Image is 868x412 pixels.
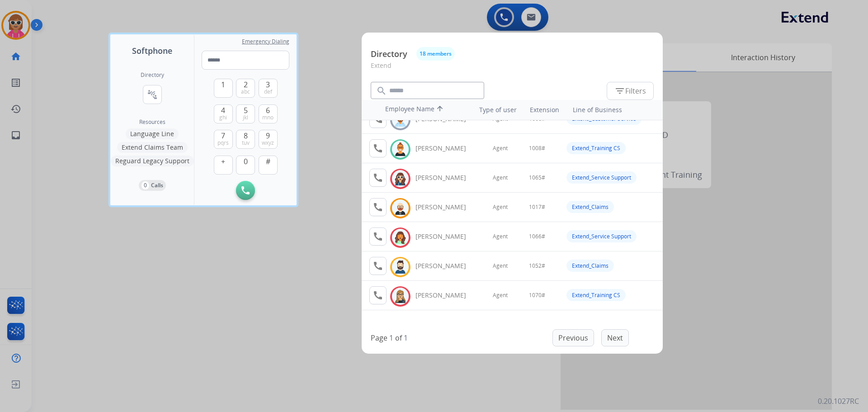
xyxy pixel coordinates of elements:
[371,332,387,343] p: Page
[529,233,545,240] span: 1066#
[126,128,179,139] button: Language Line
[266,79,270,90] span: 3
[394,231,407,245] img: avatar
[415,232,476,241] div: [PERSON_NAME]
[566,289,626,301] div: Extend_Training CS
[373,260,383,271] mat-icon: call
[415,203,476,212] div: [PERSON_NAME]
[217,139,229,147] span: pqrs
[394,201,407,215] img: avatar
[416,47,455,61] button: 18 members
[607,82,654,100] button: Filters
[236,79,255,98] button: 2abc
[529,204,545,211] span: 1017#
[566,171,637,184] div: Extend_Service Support
[529,174,545,181] span: 1065#
[244,130,248,141] span: 8
[236,156,255,175] button: 0
[614,85,646,96] span: Filters
[566,142,626,154] div: Extend_Training CS
[371,48,407,60] p: Directory
[266,105,270,116] span: 6
[139,118,165,126] span: Resources
[139,180,166,191] button: 0Calls
[381,100,462,120] th: Employee Name
[566,260,614,272] div: Extend_Claims
[266,130,270,141] span: 9
[614,85,625,96] mat-icon: filter_list
[373,172,383,183] mat-icon: call
[529,145,545,152] span: 1008#
[221,79,225,90] span: 1
[242,139,250,147] span: tuv
[259,79,278,98] button: 3def
[221,105,225,116] span: 4
[241,88,250,95] span: abc
[111,156,194,166] button: Reguard Legacy Support
[266,156,270,167] span: #
[236,130,255,149] button: 8tuv
[493,204,508,211] span: Agent
[434,104,445,115] mat-icon: arrow_upward
[415,173,476,182] div: [PERSON_NAME]
[242,38,289,45] span: Emergency Dialing
[264,88,272,95] span: def
[395,332,402,343] p: of
[151,181,163,189] p: Calls
[493,233,508,240] span: Agent
[373,231,383,242] mat-icon: call
[244,156,248,167] span: 0
[566,230,637,242] div: Extend_Service Support
[214,156,233,175] button: +
[376,85,387,96] mat-icon: search
[221,156,225,167] span: +
[262,114,274,121] span: mno
[259,156,278,175] button: #
[214,79,233,98] button: 1
[415,261,476,270] div: [PERSON_NAME]
[371,61,654,77] p: Extend
[132,44,172,57] span: Softphone
[221,130,225,141] span: 7
[394,172,407,186] img: avatar
[214,104,233,123] button: 4ghi
[529,262,545,270] span: 1052#
[568,101,658,119] th: Line of Business
[415,144,476,153] div: [PERSON_NAME]
[493,262,508,270] span: Agent
[244,105,248,116] span: 5
[244,79,248,90] span: 2
[566,201,614,213] div: Extend_Claims
[236,104,255,123] button: 5jkl
[141,71,164,79] h2: Directory
[394,289,407,303] img: avatar
[241,186,250,194] img: call-button
[467,101,521,119] th: Type of user
[219,114,227,121] span: ghi
[529,292,545,299] span: 1070#
[415,291,476,300] div: [PERSON_NAME]
[493,174,508,181] span: Agent
[147,89,158,100] mat-icon: connect_without_contact
[373,143,383,154] mat-icon: call
[394,142,407,156] img: avatar
[142,181,149,189] p: 0
[214,130,233,149] button: 7pqrs
[117,142,188,153] button: Extend Claims Team
[243,114,248,121] span: jkl
[259,130,278,149] button: 9wxyz
[493,292,508,299] span: Agent
[525,101,564,119] th: Extension
[373,290,383,301] mat-icon: call
[394,260,407,274] img: avatar
[259,104,278,123] button: 6mno
[373,202,383,213] mat-icon: call
[262,139,274,147] span: wxyz
[818,396,859,407] p: 0.20.1027RC
[493,145,508,152] span: Agent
